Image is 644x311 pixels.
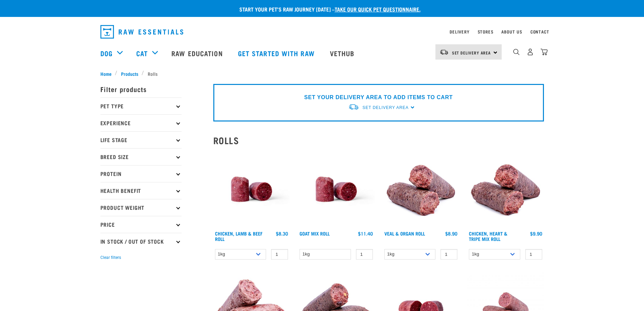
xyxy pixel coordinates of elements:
[100,70,112,77] span: Home
[100,97,182,114] p: Pet Type
[231,40,323,67] a: Get started with Raw
[298,151,375,228] img: Raw Essentials Chicken Lamb Beef Bulk Minced Raw Dog Food Roll Unwrapped
[100,81,182,97] p: Filter products
[100,216,182,233] p: Price
[100,199,182,216] p: Product Weight
[215,232,262,240] a: Chicken, Lamb & Beef Roll
[335,7,421,10] a: take our quick pet questionnaire.
[100,148,182,165] p: Breed Size
[95,22,549,41] nav: dropdown navigation
[383,151,459,228] img: Veal Organ Mix Roll 01
[358,231,373,236] div: $11.40
[440,249,457,260] input: 1
[525,249,542,260] input: 1
[271,249,288,260] input: 1
[117,70,142,77] a: Products
[384,232,425,235] a: Veal & Organ Roll
[100,182,182,199] p: Health Benefit
[100,114,182,131] p: Experience
[276,231,288,236] div: $8.30
[501,30,522,33] a: About Us
[100,70,115,77] a: Home
[527,48,534,55] img: user.png
[100,70,544,77] nav: breadcrumbs
[478,30,494,33] a: Stores
[100,233,182,250] p: In Stock / Out Of Stock
[530,231,542,236] div: $9.90
[165,40,231,67] a: Raw Education
[100,254,121,261] button: Clear filters
[136,48,148,58] a: Cat
[467,151,544,228] img: Chicken Heart Tripe Roll 01
[513,49,520,55] img: home-icon-1@2x.png
[541,48,548,55] img: home-icon@2x.png
[469,232,507,240] a: Chicken, Heart & Tripe Mix Roll
[445,231,457,236] div: $8.90
[213,135,544,146] h2: Rolls
[323,40,363,67] a: Vethub
[439,49,449,55] img: van-moving.png
[348,104,359,111] img: van-moving.png
[450,30,469,33] a: Delivery
[100,165,182,182] p: Protein
[100,25,183,39] img: Raw Essentials Logo
[213,151,290,228] img: Raw Essentials Chicken Lamb Beef Bulk Minced Raw Dog Food Roll Unwrapped
[452,51,491,54] span: Set Delivery Area
[362,105,408,110] span: Set Delivery Area
[100,48,113,58] a: Dog
[304,93,453,102] p: SET YOUR DELIVERY AREA TO ADD ITEMS TO CART
[356,249,373,260] input: 1
[300,232,330,235] a: Goat Mix Roll
[100,131,182,148] p: Life Stage
[121,70,138,77] span: Products
[530,30,549,33] a: Contact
